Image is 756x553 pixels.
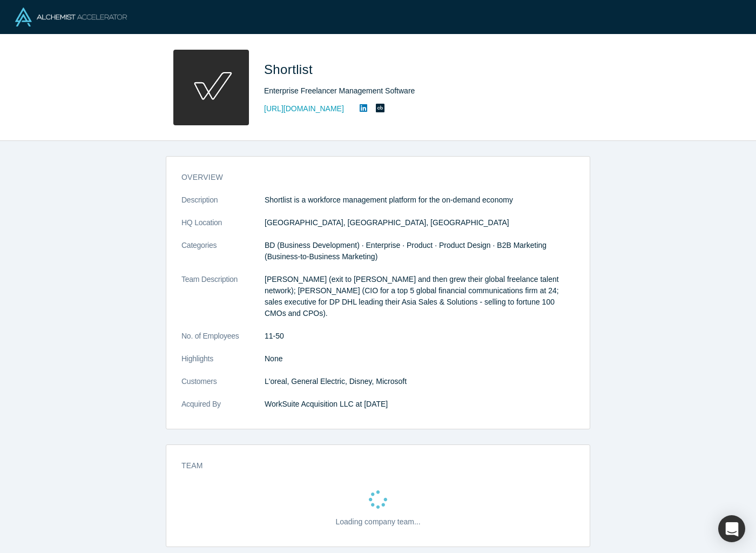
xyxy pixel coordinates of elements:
dt: Team Description [181,274,265,331]
img: Alchemist Logo [15,8,127,26]
p: Loading company team... [335,516,420,528]
dt: Highlights [181,353,265,376]
dd: WorkSuite Acquisition LLC at [DATE] [265,399,575,410]
span: BD (Business Development) · Enterprise · Product · Product Design · B2B Marketing (Business-to-Bu... [265,241,546,261]
p: [PERSON_NAME] (exit to [PERSON_NAME] and then grew their global freelance talent network); [PERSO... [265,274,575,319]
dt: Categories [181,240,265,274]
dt: HQ Location [181,217,265,240]
dt: Acquired By [181,399,265,421]
dt: Customers [181,376,265,399]
p: None [265,353,575,365]
dd: L'oreal, General Electric, Disney, Microsoft [265,376,575,387]
p: Shortlist is a workforce management platform for the on-demand economy [265,194,575,206]
div: Enterprise Freelancer Management Software [264,85,566,97]
dd: [GEOGRAPHIC_DATA], [GEOGRAPHIC_DATA], [GEOGRAPHIC_DATA] [265,217,575,228]
img: Shortlist's Logo [173,50,249,125]
dd: 11-50 [265,331,575,342]
a: [URL][DOMAIN_NAME] [264,103,344,114]
h3: overview [181,172,559,183]
h3: Team [181,460,559,471]
dt: Description [181,194,265,217]
span: Shortlist [264,62,316,77]
dt: No. of Employees [181,331,265,353]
